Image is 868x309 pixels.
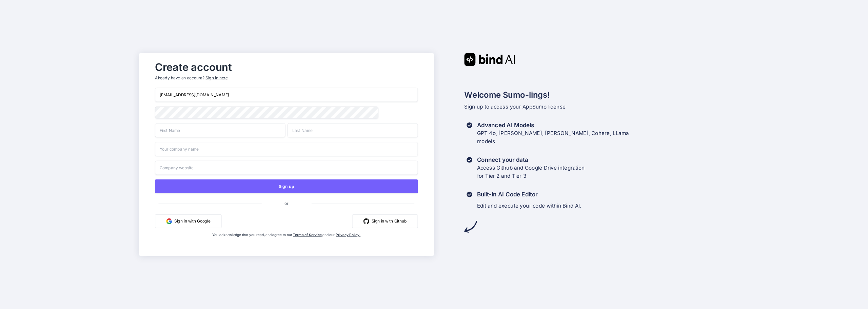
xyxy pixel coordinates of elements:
button: Sign in with Github [352,214,418,228]
img: Bind AI logo [464,53,515,66]
h3: Connect your data [477,156,585,164]
p: Access Github and Google Drive integration for Tier 2 and Tier 3 [477,164,585,180]
button: Sign in with Google [155,214,221,228]
h2: Create account [155,62,418,72]
h3: Built-in AI Code Editor [477,190,581,198]
p: Already have an account? [155,75,418,81]
img: arrow [464,220,477,233]
h2: Welcome Sumo-lings! [464,89,729,101]
input: First Name [155,123,285,137]
input: Company website [155,161,418,175]
img: github [363,218,369,224]
input: Email [155,88,418,102]
h3: Advanced AI Models [477,121,629,129]
div: Sign in here [205,75,228,81]
button: Sign up [155,179,418,193]
div: You acknowledge that you read, and agree to our and our [199,233,374,251]
p: Sign up to access your AppSumo license [464,103,729,111]
a: Terms of Service [293,233,322,237]
p: Edit and execute your code within Bind AI. [477,202,581,210]
input: Last Name [288,123,418,137]
img: google [166,218,172,224]
span: or [261,196,311,210]
p: GPT 4o, [PERSON_NAME], [PERSON_NAME], Cohere, LLama models [477,129,629,146]
a: Privacy Policy. [336,233,360,237]
input: Your company name [155,142,418,156]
